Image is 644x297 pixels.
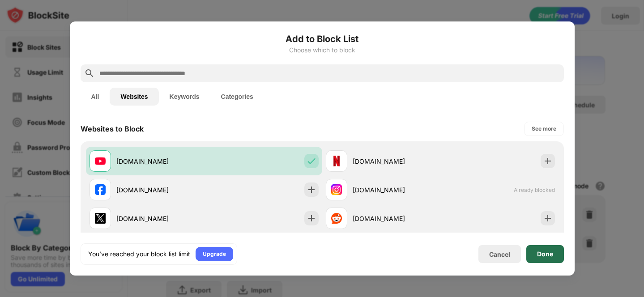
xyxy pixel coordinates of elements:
div: [DOMAIN_NAME] [116,185,204,195]
img: favicons [95,184,106,195]
div: [DOMAIN_NAME] [116,214,204,223]
img: search.svg [84,68,95,79]
img: favicons [95,156,106,166]
div: [DOMAIN_NAME] [353,185,440,195]
button: All [81,88,110,106]
img: favicons [331,213,342,224]
div: Choose which to block [81,47,564,54]
button: Websites [110,88,158,106]
img: favicons [95,213,106,224]
h6: Add to Block List [81,32,564,46]
span: Already blocked [514,187,555,193]
div: Done [537,250,553,258]
img: favicons [331,184,342,195]
img: favicons [331,156,342,166]
div: [DOMAIN_NAME] [116,157,204,166]
div: [DOMAIN_NAME] [353,157,440,166]
div: See more [532,124,556,133]
div: Upgrade [203,250,226,259]
div: Websites to Block [81,124,144,133]
div: [DOMAIN_NAME] [353,214,440,223]
button: Categories [210,88,264,106]
div: Cancel [489,250,510,258]
div: You’ve reached your block list limit [88,250,190,259]
button: Keywords [159,88,210,106]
